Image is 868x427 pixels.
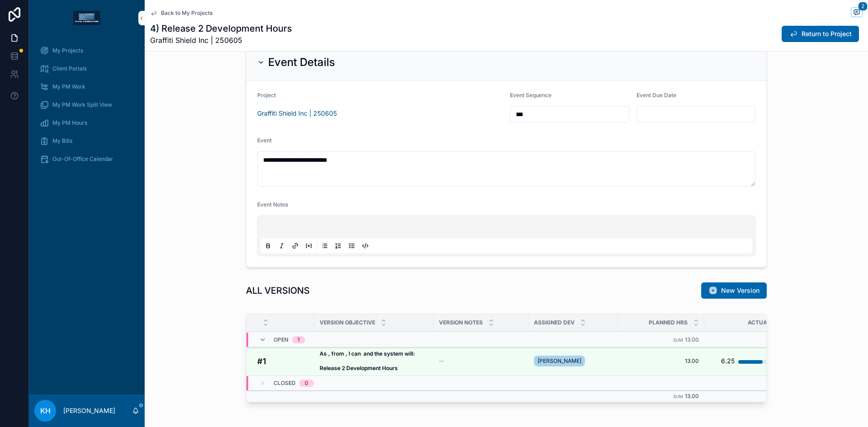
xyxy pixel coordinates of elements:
[685,393,699,399] span: 13.00
[257,92,276,99] span: Project
[274,336,288,343] span: Open
[257,137,272,144] span: Event
[685,336,699,343] span: 13.00
[704,352,789,370] a: 6.25
[63,406,115,415] p: [PERSON_NAME]
[246,284,310,297] h1: ALL VERSIONS
[320,319,375,326] span: Version Objective
[34,61,139,77] a: Client Portals
[34,42,139,59] a: My Projects
[274,380,296,387] span: Closed
[268,55,335,70] h2: Event Details
[150,9,212,17] a: Back to My Projects
[52,47,83,54] span: My Projects
[29,36,145,179] div: scrollable content
[40,405,51,416] span: KH
[673,338,683,343] small: Sum
[320,350,415,371] strong: As , from , I can and the system will: Release 2 Development Hours
[851,7,863,19] button: 2
[534,319,575,326] span: Assigned Dev
[802,29,852,38] span: Return to Project
[52,83,85,90] span: My PM Work
[150,22,292,35] h1: 4) Release 2 Development Hours
[34,79,139,95] a: My PM Work
[73,11,100,25] img: App logo
[721,286,759,295] span: New Version
[257,201,288,208] span: Event Notes
[782,26,859,42] button: Return to Project
[748,319,783,326] span: Actual Hrs
[52,155,113,163] span: Out-Of-Office Calendar
[257,355,309,367] a: #1
[858,2,868,11] span: 2
[439,357,444,365] span: --
[257,109,337,118] a: Graffiti Shield Inc | 250605
[637,92,676,99] span: Event Due Date
[161,9,212,17] span: Back to My Projects
[320,350,428,372] a: As , from , I can and the system will: Release 2 Development Hours
[52,65,87,72] span: Client Portals
[297,336,300,343] div: 1
[34,97,139,113] a: My PM Work Split View
[673,394,683,399] small: Sum
[534,354,613,368] a: [PERSON_NAME]
[510,92,552,99] span: Event Sequence
[52,101,112,108] span: My PM Work Split View
[701,282,767,299] button: New Version
[623,357,699,365] a: 13.00
[649,319,688,326] span: Planned Hrs
[52,137,72,145] span: My Bills
[34,151,139,167] a: Out-Of-Office Calendar
[538,357,581,365] span: [PERSON_NAME]
[721,352,735,370] div: 6.25
[34,115,139,131] a: My PM Hours
[439,319,483,326] span: Version Notes
[439,357,523,365] a: --
[150,35,292,46] span: Graffiti Shield Inc | 250605
[34,133,139,149] a: My Bills
[305,380,308,387] div: 0
[52,119,87,127] span: My PM Hours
